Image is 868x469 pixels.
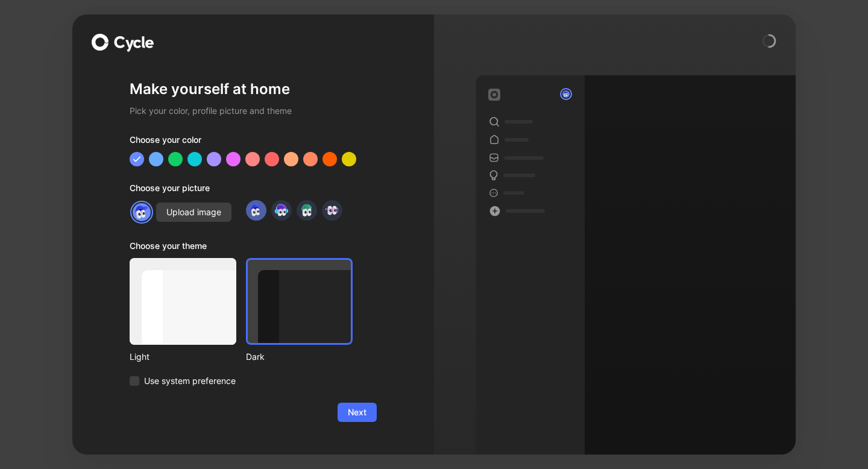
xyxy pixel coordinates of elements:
[561,89,571,99] img: avatar
[130,133,377,152] div: Choose your color
[298,202,315,218] img: avatar
[130,350,236,364] div: Light
[273,202,289,218] img: avatar
[324,202,340,218] img: avatar
[166,205,221,219] span: Upload image
[338,403,377,422] button: Next
[130,181,377,200] div: Choose your picture
[246,350,353,364] div: Dark
[156,203,231,222] button: Upload image
[488,89,500,101] img: workspace-default-logo-wX5zAyuM.png
[130,239,353,258] div: Choose your theme
[131,202,152,222] img: avatar
[248,202,264,218] img: avatar
[130,80,377,99] h1: Make yourself at home
[130,104,377,118] h2: Pick your color, profile picture and theme
[144,374,236,388] span: Use system preference
[348,405,366,420] span: Next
